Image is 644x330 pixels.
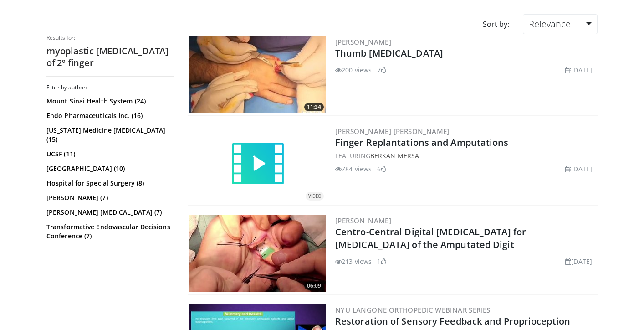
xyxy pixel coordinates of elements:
a: Finger Replantations and Amputations [335,136,509,149]
h3: Filter by author: [46,84,174,91]
a: NYU Langone Orthopedic Webinar Series [335,305,491,315]
a: Centro-Central Digital [MEDICAL_DATA] for [MEDICAL_DATA] of the Amputated Digit [335,226,526,251]
li: 1 [377,257,386,266]
div: Sort by: [476,14,516,34]
img: cffaacab-6147-4e12-9e42-c37dc534de4a.300x170_q85_crop-smart_upscale.jpg [189,215,326,292]
img: video.svg [230,137,285,191]
div: FEATURING [335,151,596,160]
li: 7 [377,65,386,75]
a: 06:09 [189,215,326,292]
a: [PERSON_NAME] [335,216,391,225]
a: [PERSON_NAME] [PERSON_NAME] [335,127,450,136]
a: UCSF (11) [46,150,172,159]
img: 86f7a411-b29c-4241-a97c-6b2d26060ca0.300x170_q85_crop-smart_upscale.jpg [189,36,326,113]
a: Relevance [523,14,598,34]
a: [US_STATE] Medicine [MEDICAL_DATA] (15) [46,126,172,144]
span: Relevance [529,18,571,30]
a: Mount Sinai Health System (24) [46,97,172,106]
li: 213 views [335,257,372,266]
a: [PERSON_NAME] (7) [46,193,172,202]
li: [DATE] [565,257,592,266]
span: 06:09 [304,282,324,290]
li: 784 views [335,164,372,174]
a: [GEOGRAPHIC_DATA] (10) [46,164,172,173]
a: Transformative Endovascular Decisions Conference (7) [46,222,172,241]
a: [PERSON_NAME] [335,37,391,46]
small: VIDEO [308,193,321,199]
a: Endo Pharmaceuticals Inc. (16) [46,111,172,120]
li: 6 [377,164,386,174]
span: 11:34 [304,103,324,111]
a: 11:34 [189,36,326,113]
a: Hospital for Special Surgery (8) [46,179,172,188]
h2: myoplastic [MEDICAL_DATA] of 2º finger [46,45,174,69]
a: [PERSON_NAME] [MEDICAL_DATA] (7) [46,208,172,217]
a: VIDEO [189,137,326,191]
a: Thumb [MEDICAL_DATA] [335,47,443,59]
li: 200 views [335,65,372,75]
p: Results for: [46,34,174,41]
a: berkan mersa [370,151,419,160]
li: [DATE] [565,65,592,75]
li: [DATE] [565,164,592,174]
